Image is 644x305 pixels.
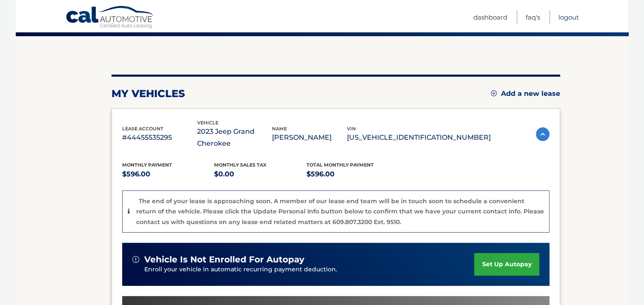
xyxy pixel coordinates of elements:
[122,162,172,168] span: Monthly Payment
[144,254,304,265] span: vehicle is not enrolled for autopay
[491,90,497,96] img: add.svg
[122,132,197,144] p: #44455535295
[272,132,347,144] p: [PERSON_NAME]
[112,87,185,100] h2: my vehicles
[197,120,218,126] span: vehicle
[526,10,540,24] a: FAQ's
[144,265,475,274] p: Enroll your vehicle in automatic recurring payment deduction.
[272,126,287,132] span: name
[347,126,356,132] span: vin
[132,256,139,263] img: alert-white.svg
[214,162,266,168] span: Monthly sales Tax
[306,162,374,168] span: Total Monthly Payment
[66,6,155,30] a: Cal Automotive
[122,126,163,132] span: lease account
[197,126,272,150] p: 2023 Jeep Grand Cherokee
[558,10,579,24] a: Logout
[347,132,491,144] p: [US_VEHICLE_IDENTIFICATION_NUMBER]
[136,197,544,226] p: The end of your lease is approaching soon. A member of our lease end team will be in touch soon t...
[306,168,399,180] p: $596.00
[214,168,306,180] p: $0.00
[536,127,550,141] img: accordion-active.svg
[474,253,539,276] a: set up autopay
[473,10,507,24] a: Dashboard
[122,168,215,180] p: $596.00
[491,89,560,98] a: Add a new lease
